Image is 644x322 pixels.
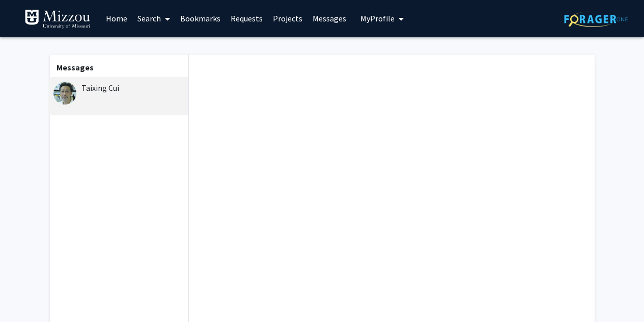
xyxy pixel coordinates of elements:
[360,13,395,23] span: My Profile
[132,1,175,36] a: Search
[268,1,307,36] a: Projects
[53,82,186,94] div: Taixing Cui
[175,1,226,36] a: Bookmarks
[564,11,628,27] img: ForagerOne Logo
[101,1,132,36] a: Home
[226,1,268,36] a: Requests
[8,276,43,314] iframe: Chat
[57,62,94,72] b: Messages
[307,1,351,36] a: Messages
[24,9,91,30] img: University of Missouri Logo
[53,82,76,105] img: Taixing Cui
